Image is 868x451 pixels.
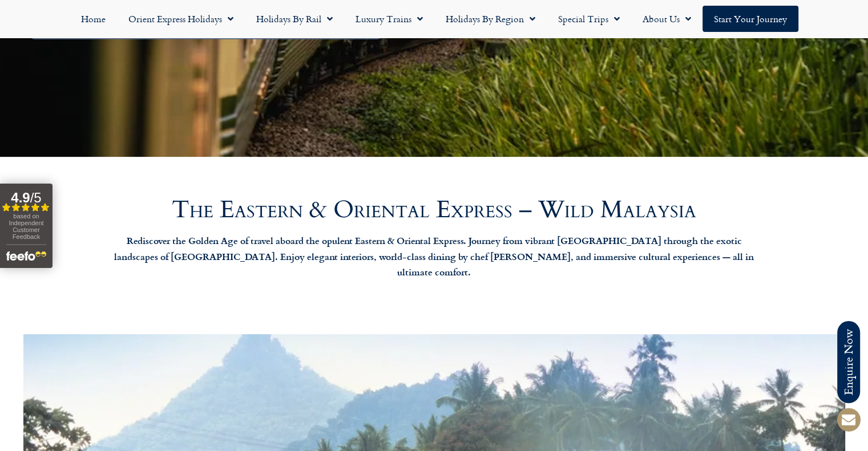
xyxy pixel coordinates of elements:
a: Holidays by Rail [245,6,344,32]
a: Holidays by Region [434,6,547,32]
h2: The Eastern & Oriental Express – Wild Malaysia [109,198,760,222]
a: Luxury Trains [344,6,434,32]
a: Orient Express Holidays [117,6,245,32]
a: Special Trips [547,6,631,32]
span: By telephone [13,417,64,429]
input: By telephone [3,419,10,426]
a: Home [70,6,117,32]
a: Start your Journey [703,6,798,32]
a: About Us [631,6,703,32]
input: By email [3,404,10,411]
span: Your last name [314,244,372,257]
strong: Rediscover the Golden Age of travel aboard the opulent Eastern & Oriental Express. Journey from v... [114,234,754,278]
span: By email [13,402,47,415]
nav: Menu [6,6,862,32]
